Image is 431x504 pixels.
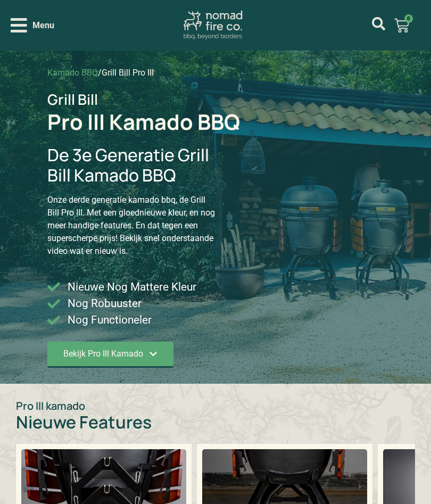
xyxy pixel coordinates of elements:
a: Kamado BBQ [47,68,98,78]
nav: breadcrumbs [47,67,154,79]
p: Onze derde generatie kamado bbq, de Grill Bill Pro III. Met een gloednieuwe kleur, en nog meer ha... [47,194,215,258]
span: Grill Bill [47,89,98,109]
div: Open/Close Menu [11,16,54,35]
img: Nomad Fire Co [184,11,243,40]
span: Grill Bill Pro III [102,68,154,78]
a: 0 [382,12,422,39]
span: Nog Functioneler [65,312,152,328]
span: Bekijk Pro III Kamado [63,350,143,358]
span: 0 [404,14,413,23]
span: Nog Robuuster [65,295,142,312]
h2: Nieuwe Features [16,414,415,431]
span: / [98,68,102,78]
a: mijn account [372,17,385,30]
a: Bekijk Pro III Kamado [47,342,173,368]
h1: Pro III Kamado BBQ [47,111,240,133]
span: Nieuwe Nog Mattere Kleur [65,279,196,295]
h2: De 3e Generatie Grill Bill Kamado BBQ [47,145,215,186]
p: Pro III kamado [16,401,415,411]
span: Menu [32,19,54,32]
